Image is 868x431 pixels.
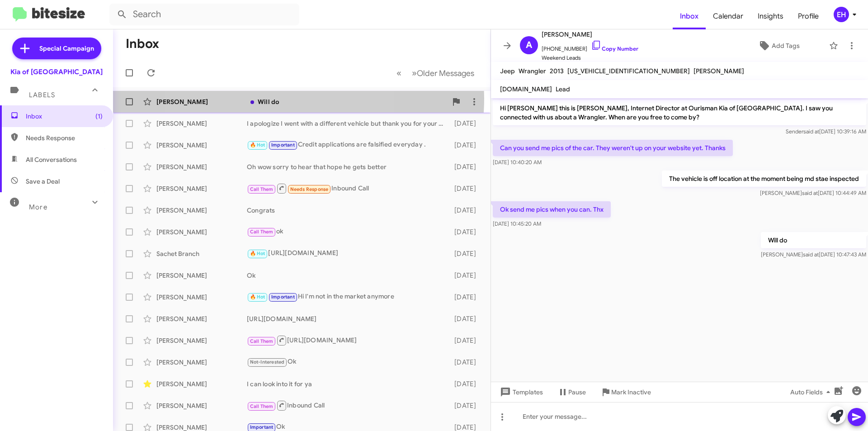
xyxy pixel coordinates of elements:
[156,227,247,237] div: [PERSON_NAME]
[550,67,564,75] span: 2013
[156,336,247,345] div: [PERSON_NAME]
[412,67,417,79] span: »
[396,67,401,79] span: «
[271,294,295,300] span: Important
[542,40,638,53] span: [PHONE_NUMBER]
[156,293,247,302] div: [PERSON_NAME]
[450,227,483,237] div: [DATE]
[542,29,638,40] span: [PERSON_NAME]
[247,292,450,302] div: Hi I'm not in the market anymore
[250,294,265,300] span: 🔥 Hot
[750,3,791,29] a: Insights
[450,293,483,302] div: [DATE]
[450,271,483,280] div: [DATE]
[156,141,247,150] div: [PERSON_NAME]
[450,379,483,388] div: [DATE]
[156,97,247,106] div: [PERSON_NAME]
[247,379,450,388] div: I can look into it for ya
[493,220,541,227] span: [DATE] 10:45:20 AM
[156,401,247,410] div: [PERSON_NAME]
[156,314,247,323] div: [PERSON_NAME]
[250,338,274,344] span: Call Them
[250,142,265,148] span: 🔥 Hot
[247,248,450,259] div: [URL][DOMAIN_NAME]
[26,155,77,164] span: All Conversations
[450,314,483,323] div: [DATE]
[567,67,690,75] span: [US_VEHICLE_IDENTIFICATION_NUMBER]
[290,186,329,192] span: Needs Response
[450,119,483,128] div: [DATE]
[493,159,542,166] span: [DATE] 10:40:20 AM
[247,183,450,194] div: Inbound Call
[156,184,247,193] div: [PERSON_NAME]
[392,64,480,82] nav: Page navigation example
[803,251,819,258] span: said at
[493,201,611,218] p: Ok send me pics when you can. Thx
[247,357,450,367] div: Ok
[95,112,103,121] span: (1)
[156,206,247,215] div: [PERSON_NAME]
[156,271,247,280] div: [PERSON_NAME]
[550,384,593,400] button: Pause
[611,384,651,400] span: Mark Inactive
[662,171,866,187] p: The vehicle is off location at the moment being md stae inspected
[803,128,819,135] span: said at
[247,314,450,323] div: [URL][DOMAIN_NAME]
[556,85,570,93] span: Lead
[450,249,483,258] div: [DATE]
[786,128,866,135] span: Sender [DATE] 10:39:16 AM
[732,38,825,54] button: Add Tags
[10,67,103,76] div: Kia of [GEOGRAPHIC_DATA]
[247,335,450,346] div: [URL][DOMAIN_NAME]
[247,97,447,106] div: Will do
[790,384,834,400] span: Auto Fields
[450,206,483,215] div: [DATE]
[693,67,744,75] span: [PERSON_NAME]
[450,401,483,410] div: [DATE]
[29,91,55,99] span: Labels
[156,249,247,258] div: Sachet Branch
[417,68,474,78] span: Older Messages
[250,229,274,235] span: Call Them
[761,251,866,258] span: [PERSON_NAME] [DATE] 10:47:43 AM
[491,384,550,400] button: Templates
[802,189,818,196] span: said at
[500,85,552,93] span: [DOMAIN_NAME]
[783,384,841,400] button: Auto Fields
[247,140,450,150] div: Credit applications are falsified everyday .
[391,64,407,82] button: Previous
[826,7,858,22] button: EH
[247,227,450,237] div: ok
[29,203,47,211] span: More
[26,177,60,186] span: Save a Deal
[156,119,247,128] div: [PERSON_NAME]
[761,232,866,248] p: Will do
[593,384,658,400] button: Mark Inactive
[493,100,866,125] p: Hi [PERSON_NAME] this is [PERSON_NAME], Internet Director at Ourisman Kia of [GEOGRAPHIC_DATA]. I...
[673,3,706,29] a: Inbox
[39,44,94,53] span: Special Campaign
[591,45,638,52] a: Copy Number
[791,3,826,29] a: Profile
[271,142,295,148] span: Important
[250,403,274,409] span: Call Them
[247,400,450,411] div: Inbound Call
[250,251,265,256] span: 🔥 Hot
[250,186,274,192] span: Call Them
[450,162,483,171] div: [DATE]
[12,38,101,59] a: Special Campaign
[450,336,483,345] div: [DATE]
[450,184,483,193] div: [DATE]
[247,271,450,280] div: Ok
[500,67,515,75] span: Jeep
[450,141,483,150] div: [DATE]
[772,38,800,54] span: Add Tags
[156,358,247,367] div: [PERSON_NAME]
[406,64,480,82] button: Next
[706,3,750,29] a: Calendar
[568,384,586,400] span: Pause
